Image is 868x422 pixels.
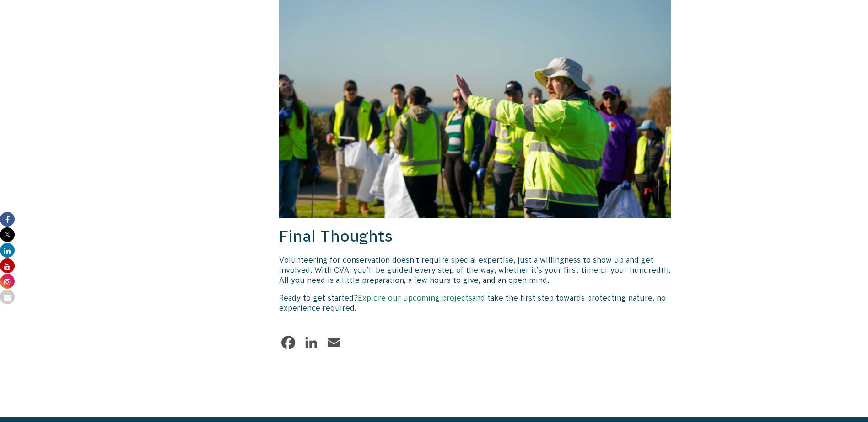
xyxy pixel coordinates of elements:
p: Volunteering for conservation doesn’t require special expertise, just a willingness to show up an... [279,255,672,285]
a: Facebook [279,333,297,352]
p: Ready to get started? and take the first step towards protecting nature, no experience required. [279,293,672,313]
a: LinkedIn [302,333,320,352]
a: Explore our upcoming projects [358,294,472,302]
a: Email [325,333,343,352]
h2: Final Thoughts [279,226,672,248]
